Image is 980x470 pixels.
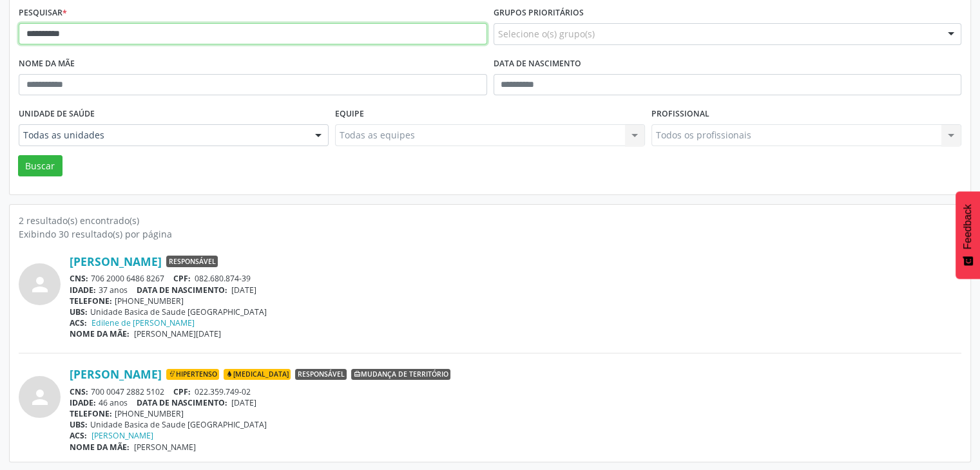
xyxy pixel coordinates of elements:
span: IDADE: [70,397,96,408]
label: Profissional [651,104,709,124]
label: Data de nascimento [494,54,581,74]
div: Unidade Basica de Saude [GEOGRAPHIC_DATA] [70,419,961,430]
label: Unidade de saúde [19,104,95,124]
span: Responsável [166,256,218,267]
span: Hipertenso [166,369,219,381]
span: IDADE: [70,285,96,296]
span: NOME DA MÃE: [70,442,130,453]
span: Mudança de território [351,369,450,381]
i: person [28,386,52,409]
span: Feedback [962,204,974,249]
span: NOME DA MÃE: [70,328,130,339]
a: Edilene de [PERSON_NAME] [91,317,195,328]
span: DATA DE NASCIMENTO: [137,397,227,408]
span: UBS: [70,419,88,430]
span: [PERSON_NAME] [134,442,196,453]
span: ACS: [70,430,87,441]
div: Exibindo 30 resultado(s) por página [19,227,961,241]
a: [PERSON_NAME] [70,367,162,381]
div: 2 resultado(s) encontrado(s) [19,214,961,227]
span: Todas as unidades [23,129,302,142]
label: Pesquisar [19,3,67,23]
span: CPF: [173,386,191,397]
i: person [28,273,52,296]
button: Buscar [18,155,62,177]
div: 46 anos [70,397,961,408]
div: [PHONE_NUMBER] [70,408,961,419]
label: Grupos prioritários [494,3,584,23]
span: [PERSON_NAME][DATE] [134,328,221,339]
label: Equipe [335,104,364,124]
div: 37 anos [70,285,961,296]
span: Selecione o(s) grupo(s) [498,27,595,41]
span: CNS: [70,386,88,397]
label: Nome da mãe [19,54,75,74]
div: 700 0047 2882 5102 [70,386,961,397]
span: 082.680.874-39 [195,273,251,284]
span: Responsável [295,369,347,381]
span: [DATE] [231,285,256,296]
span: TELEFONE: [70,408,112,419]
div: 706 2000 6486 8267 [70,273,961,284]
span: UBS: [70,306,88,317]
span: ACS: [70,317,87,328]
span: CNS: [70,273,88,284]
div: Unidade Basica de Saude [GEOGRAPHIC_DATA] [70,306,961,317]
a: [PERSON_NAME] [91,430,153,441]
span: TELEFONE: [70,296,112,306]
div: [PHONE_NUMBER] [70,296,961,306]
button: Feedback - Mostrar pesquisa [956,191,980,279]
span: 022.359.749-02 [195,386,251,397]
span: CPF: [173,273,191,284]
span: [DATE] [231,397,256,408]
span: [MEDICAL_DATA] [224,369,291,381]
span: DATA DE NASCIMENTO: [137,285,227,296]
a: [PERSON_NAME] [70,254,162,268]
